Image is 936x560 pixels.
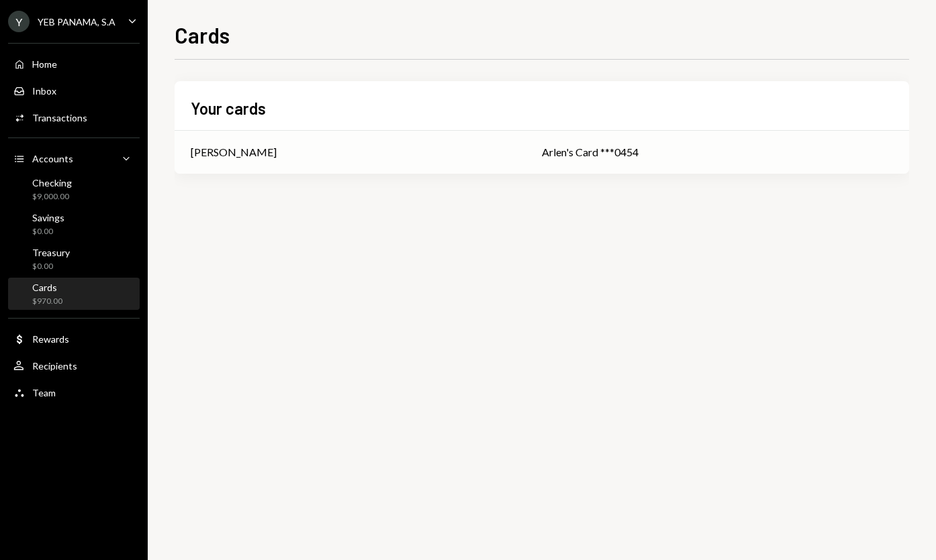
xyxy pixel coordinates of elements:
[32,191,72,203] div: $9,000.00
[542,144,893,160] div: Arlen's Card ***0454
[8,52,140,76] a: Home
[8,105,140,129] a: Transactions
[8,173,140,205] a: Checking$9,000.00
[32,261,70,272] div: $0.00
[175,21,230,48] h1: Cards
[32,226,64,237] div: $0.00
[32,58,57,70] div: Home
[32,360,77,372] div: Recipients
[191,144,277,160] div: [PERSON_NAME]
[32,333,69,345] div: Rewards
[32,296,62,307] div: $970.00
[32,247,70,258] div: Treasury
[8,353,140,378] a: Recipients
[32,212,64,223] div: Savings
[32,153,73,164] div: Accounts
[38,16,115,27] div: YEB PANAMA, S.A
[8,243,140,275] a: Treasury$0.00
[8,380,140,404] a: Team
[8,208,140,240] a: Savings$0.00
[191,97,266,119] h2: Your cards
[32,177,72,188] div: Checking
[8,278,140,310] a: Cards$970.00
[32,282,62,293] div: Cards
[8,327,140,351] a: Rewards
[32,112,87,123] div: Transactions
[32,85,56,97] div: Inbox
[8,11,30,32] div: Y
[8,146,140,170] a: Accounts
[32,387,56,398] div: Team
[8,78,140,103] a: Inbox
